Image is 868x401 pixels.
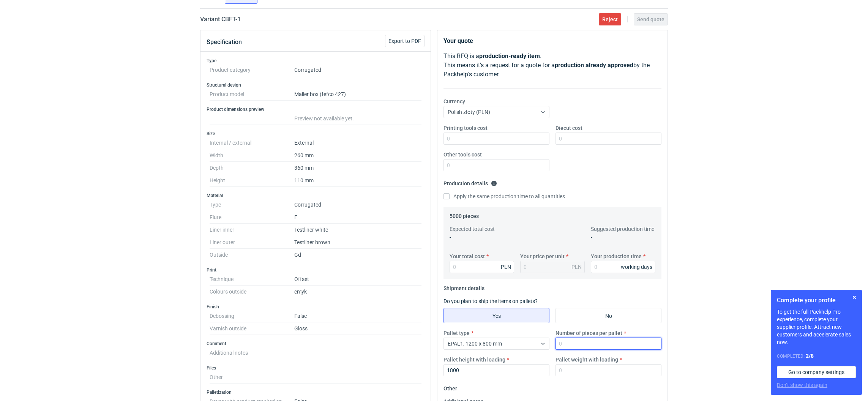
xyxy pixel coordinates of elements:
[591,225,654,233] label: Suggested production time
[806,353,814,359] strong: 2 / 8
[448,109,490,115] span: Polish złoty (PLN)
[294,88,421,101] dd: Mailer box (fefco 427)
[207,193,425,199] h3: Material
[556,308,661,323] label: No
[443,52,661,79] p: This RFQ is a . This means it's a request for a quote for a by the Packhelp's customer.
[294,137,421,149] dd: External
[207,131,425,137] h3: Size
[210,236,294,249] dt: Liner outer
[443,159,549,171] input: 0
[850,293,859,302] button: Skip for now
[207,389,425,395] h3: Palletization
[443,282,485,291] legend: Shipment details
[777,366,856,378] a: Go to company settings
[602,17,618,22] span: Reject
[777,352,856,360] div: Completed:
[443,133,549,145] input: 0
[556,124,582,132] label: Diecut cost
[210,224,294,236] dt: Liner inner
[621,263,652,271] div: working days
[210,371,294,384] dt: Other
[448,341,502,347] span: EPAL1, 1200 x 800 mm
[443,37,473,44] strong: Your quote
[443,364,549,376] input: 0
[450,234,514,241] p: -
[294,64,421,76] dd: Corrugated
[210,88,294,101] dt: Product model
[556,356,618,363] label: Pallet weight with loading
[777,381,827,389] button: Don’t show this again
[294,273,421,286] dd: Offset
[294,310,421,322] dd: False
[443,356,505,363] label: Pallet height with loading
[501,263,511,271] div: PLN
[556,133,661,145] input: 0
[210,149,294,162] dt: Width
[637,17,664,22] span: Send quote
[443,151,482,158] label: Other tools cost
[571,263,582,271] div: PLN
[210,322,294,335] dt: Varnish outside
[599,13,621,25] button: Reject
[388,38,421,44] span: Export to PDF
[634,13,668,25] button: Send quote
[294,211,421,224] dd: E
[556,329,622,337] label: Number of pieces per pallet
[294,174,421,187] dd: 110 mm
[207,304,425,310] h3: Finish
[210,273,294,286] dt: Technique
[210,137,294,149] dt: Internal / external
[207,33,242,51] button: Specification
[591,234,655,241] p: -
[479,52,540,60] strong: production-ready item
[294,199,421,211] dd: Corrugated
[207,58,425,64] h3: Type
[210,286,294,298] dt: Colours outside
[556,338,661,350] input: 0
[294,236,421,249] dd: Testliner brown
[555,62,633,69] strong: production already approved
[207,106,425,112] h3: Product dimensions preview
[591,253,642,260] label: Your production time
[777,296,856,305] h1: Complete your profile
[450,210,479,219] legend: 5000 pieces
[207,365,425,371] h3: Files
[294,162,421,174] dd: 360 mm
[450,253,485,260] label: Your total cost
[450,261,514,273] input: 0
[210,199,294,211] dt: Type
[443,98,465,105] label: Currency
[443,298,538,304] label: Do you plan to ship the items on pallets?
[385,35,425,47] button: Export to PDF
[207,267,425,273] h3: Print
[207,341,425,347] h3: Comment
[210,249,294,261] dt: Outside
[443,124,488,132] label: Printing tools cost
[207,82,425,88] h3: Structural design
[294,149,421,162] dd: 260 mm
[443,382,457,392] legend: Other
[450,225,495,233] label: Expected total cost
[777,308,856,346] p: To get the full Packhelp Pro experience, complete your supplier profile. Attract new customers an...
[443,308,549,323] label: Yes
[556,364,661,376] input: 0
[210,310,294,322] dt: Debossing
[443,329,470,337] label: Pallet type
[200,15,241,24] h2: Variant CBFT - 1
[210,162,294,174] dt: Depth
[443,177,497,186] legend: Production details
[294,115,354,122] span: Preview not available yet.
[294,249,421,261] dd: Gd
[294,286,421,298] dd: cmyk
[210,347,294,359] dt: Additional notes
[294,224,421,236] dd: Testliner white
[210,211,294,224] dt: Flute
[294,322,421,335] dd: Gloss
[443,193,565,200] label: Apply the same production time to all quantities
[210,64,294,76] dt: Product category
[591,261,655,273] input: 0
[210,174,294,187] dt: Height
[520,253,565,260] label: Your price per unit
